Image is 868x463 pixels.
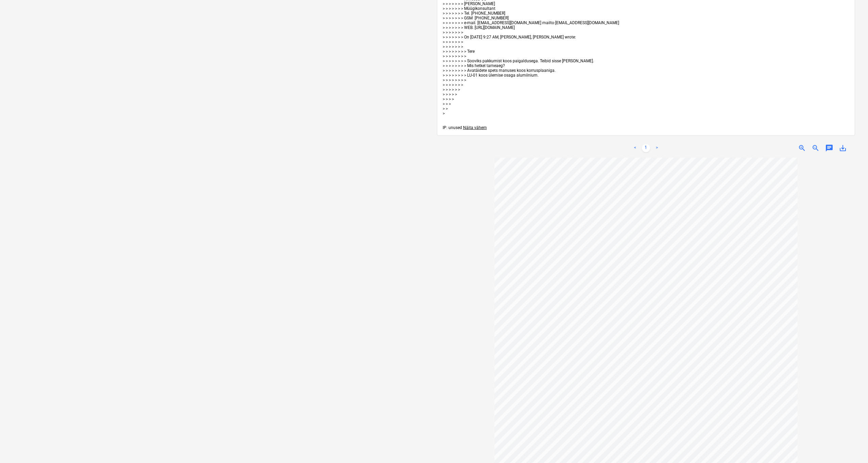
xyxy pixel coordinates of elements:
span: > > > > > > > [443,30,463,35]
span: > > > > > > > [PERSON_NAME] [443,1,495,6]
span: > > > [443,101,451,106]
span: zoom_out [812,144,820,152]
span: > > > > > > > On [DATE] 9:27 AM, [PERSON_NAME], [PERSON_NAME] wrote: [443,35,576,39]
span: chat [825,144,833,152]
span: > > > > > > > [443,39,463,44]
span: > > > > > > > > Avatäidete spets manuses koos korrusplaaniga. [443,68,556,73]
span: > > > > > > > > Mis hetkel tarneaeg? [443,63,505,68]
span: > > > > > > > > [443,54,466,59]
a: Next page [653,144,661,152]
span: > > > > > > > WEB. [URL][DOMAIN_NAME] [443,25,515,30]
span: > > > > > > > [443,44,463,49]
span: > > > > [443,97,454,101]
span: > > > > > [443,92,457,97]
span: > > > > > > > Tel. [PHONE_NUMBER] [443,11,505,16]
span: > > > > > > > > LU-01 koos ülemise osaga alumiinium. [443,73,539,78]
span: > > > > > > > > [443,78,466,82]
span: > > > > > > > > Tere [443,49,475,54]
span: Näita vähem [463,125,487,130]
span: zoom_in [798,144,806,152]
span: > > > > > > > > Sooviks pakkumist koos paigaldusega. Teibid sisse [PERSON_NAME]. [443,59,594,63]
span: > > > > > > > [443,82,463,87]
a: Previous page [631,144,639,152]
a: Page 1 is your current page [642,144,650,152]
span: > [443,111,445,116]
span: > > > > > > > GSM [PHONE_NUMBER] [443,16,509,20]
span: > > [443,106,448,111]
span: > > > > > > > Müügikonsultant [443,6,495,11]
span: > > > > > > [443,87,460,92]
span: IP: unused [443,125,462,130]
span: > > > > > > > e-mail. [EMAIL_ADDRESS][DOMAIN_NAME] mailto:[EMAIL_ADDRESS][DOMAIN_NAME] [443,20,619,25]
span: save_alt [839,144,847,152]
